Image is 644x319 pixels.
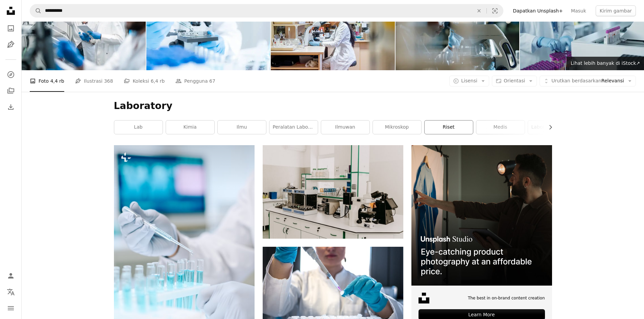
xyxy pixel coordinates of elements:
a: ilmuwan [321,121,369,134]
a: Koleksi [4,84,18,98]
a: Riwayat Pengunduhan [4,100,18,114]
span: Relevansi [551,78,624,84]
span: Lihat lebih banyak di iStock ↗ [571,60,640,66]
span: The best in on-brand content creation [468,295,545,301]
a: Pembuat kopi hitam dan perak di atas meja kayu putih [263,189,403,195]
a: Pengguna 67 [175,70,215,92]
span: 6,4 rb [151,77,165,85]
button: Orientasi [492,76,537,86]
a: Foto [4,22,18,35]
a: Koleksi 6,4 rb [124,70,165,92]
a: laboratorium sains [528,121,576,134]
a: riset [425,121,473,134]
img: Pembuat kopi hitam dan perak di atas meja kayu putih [263,145,403,239]
a: Lab [114,121,163,134]
button: Lisensi [449,76,489,86]
button: Bahasa [4,285,18,299]
a: Dapatkan Unsplash+ [509,5,567,16]
form: Temuka visual di seluruh situs [30,4,503,18]
a: Ahli kimia atau peneliti kontemporer dengan sarung tangan mencampur dua zat cair sambil menjatuhk... [114,247,255,254]
span: 368 [104,77,113,85]
a: Ilustrasi [4,38,18,51]
a: Jelajahi [4,68,18,81]
span: Orientasi [504,78,525,83]
a: orang yang memegang sikat gigi oranye dan putih [263,288,403,294]
a: mikroskop [373,121,421,134]
span: Urutkan berdasarkan [551,78,601,83]
button: Hapus [472,4,486,17]
button: Pencarian visual [487,4,503,17]
span: Lisensi [461,78,477,83]
button: Urutkan berdasarkanRelevansi [540,76,636,86]
a: Medis [476,121,525,134]
button: Pencarian di Unsplash [30,4,42,17]
a: ilmu [218,121,266,134]
a: Ilustrasi 368 [75,70,113,92]
img: file-1631678316303-ed18b8b5cb9cimage [419,293,429,303]
a: peralatan laboratorium [269,121,318,134]
a: Masuk/Daftar [4,269,18,283]
a: Beranda — Unsplash [4,4,18,19]
img: file-1715714098234-25b8b4e9d8faimage [411,145,552,286]
a: Lihat lebih banyak di iStock↗ [567,57,644,70]
button: Kirim gambar [596,5,636,16]
a: kimia [166,121,214,134]
h1: Laboratory [114,100,552,112]
a: Masuk [567,5,590,16]
button: Menu [4,301,18,315]
span: 67 [209,77,215,85]
button: gulir daftar ke kanan [544,121,552,134]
